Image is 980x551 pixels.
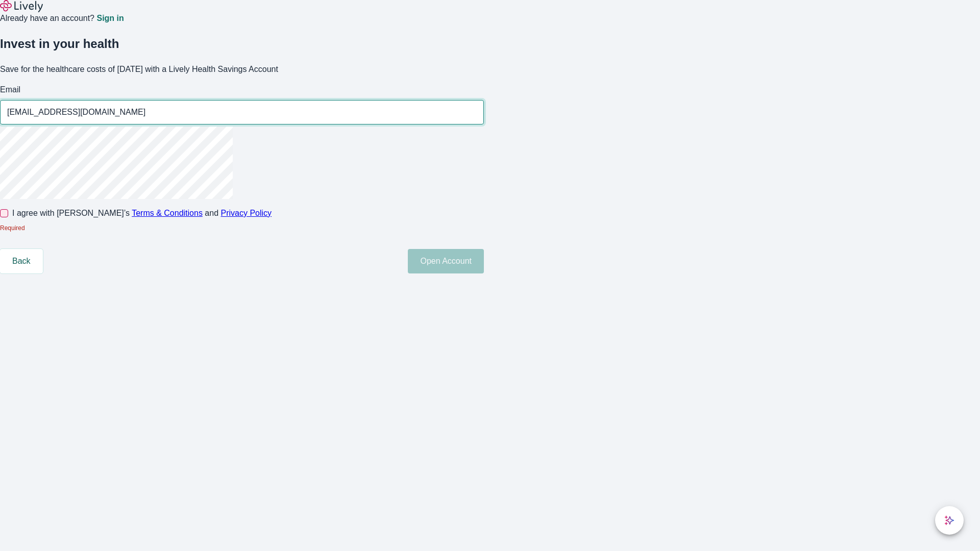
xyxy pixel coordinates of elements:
[944,515,954,525] svg: Lively AI Assistant
[935,506,964,535] button: chat
[12,207,272,219] span: I agree with [PERSON_NAME]’s and
[132,209,203,217] a: Terms & Conditions
[96,14,124,22] a: Sign in
[221,209,272,217] a: Privacy Policy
